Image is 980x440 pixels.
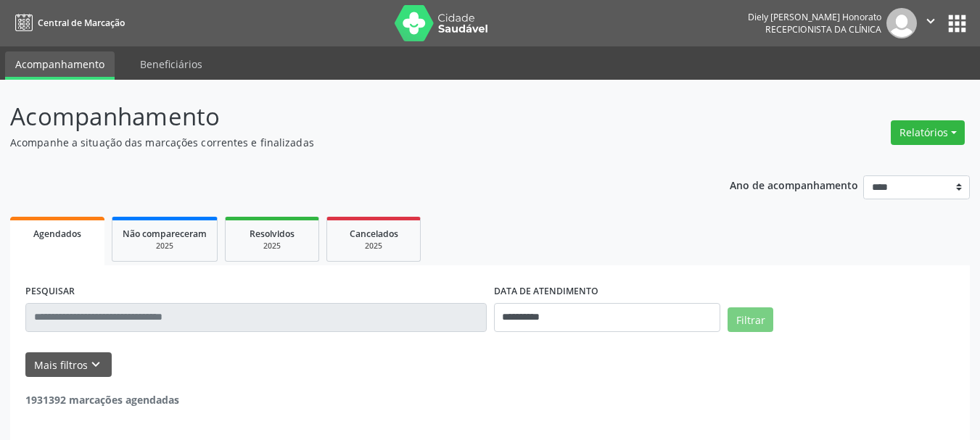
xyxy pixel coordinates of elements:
[25,352,112,378] button: Mais filtroskeyboard_arrow_down
[923,13,939,29] i: 
[123,241,207,252] div: 2025
[250,228,295,240] span: Resolvidos
[236,241,308,252] div: 2025
[337,241,410,252] div: 2025
[350,228,398,240] span: Cancelados
[25,281,75,303] label: PESQUISAR
[10,11,125,35] a: Central de Marcação
[10,135,682,150] p: Acompanhe a situação das marcações correntes e finalizadas
[748,11,881,23] div: Diely [PERSON_NAME] Honorato
[765,23,881,36] span: Recepcionista da clínica
[33,228,81,240] span: Agendados
[891,120,965,145] button: Relatórios
[944,11,970,36] button: apps
[5,51,115,80] a: Acompanhamento
[25,393,179,407] strong: 1931392 marcações agendadas
[38,17,125,29] span: Central de Marcação
[10,99,682,135] p: Acompanhamento
[123,228,207,240] span: Não compareceram
[917,8,944,38] button: 
[728,307,773,332] button: Filtrar
[886,8,917,38] img: img
[88,357,104,373] i: keyboard_arrow_down
[130,51,213,77] a: Beneficiários
[494,281,598,303] label: DATA DE ATENDIMENTO
[730,175,858,194] p: Ano de acompanhamento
